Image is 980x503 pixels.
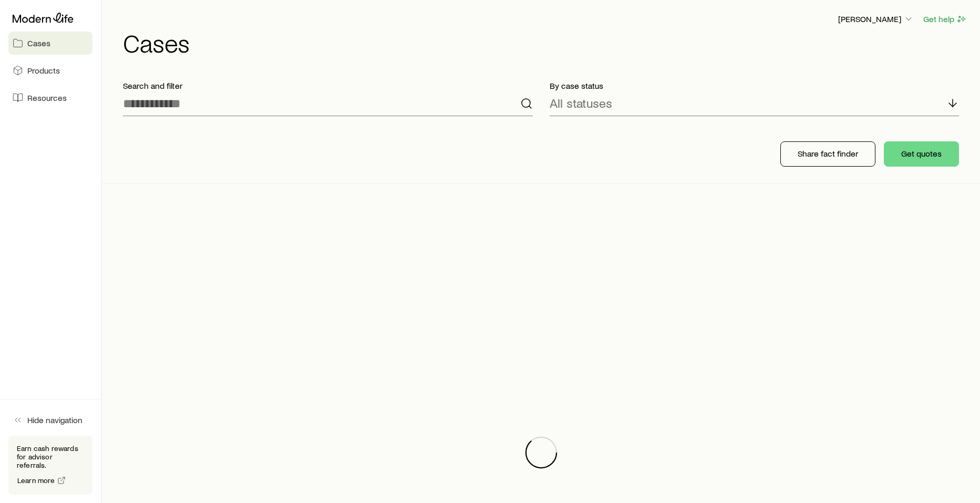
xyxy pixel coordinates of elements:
[27,93,67,103] span: Resources
[8,32,92,55] a: Cases
[550,80,960,91] p: By case status
[8,408,92,432] button: Hide navigation
[780,141,875,167] button: Share fact finder
[8,59,92,82] a: Products
[17,444,84,469] p: Earn cash rewards for advisor referrals.
[923,13,967,25] button: Get help
[550,96,612,110] p: All statuses
[123,80,533,91] p: Search and filter
[798,148,858,159] p: Share fact finder
[17,477,55,484] span: Learn more
[27,65,60,76] span: Products
[838,13,914,26] button: [PERSON_NAME]
[27,38,50,48] span: Cases
[27,415,82,425] span: Hide navigation
[123,30,967,55] h1: Cases
[884,141,959,167] button: Get quotes
[838,14,914,24] p: [PERSON_NAME]
[8,436,92,495] div: Earn cash rewards for advisor referrals.Learn more
[8,86,92,109] a: Resources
